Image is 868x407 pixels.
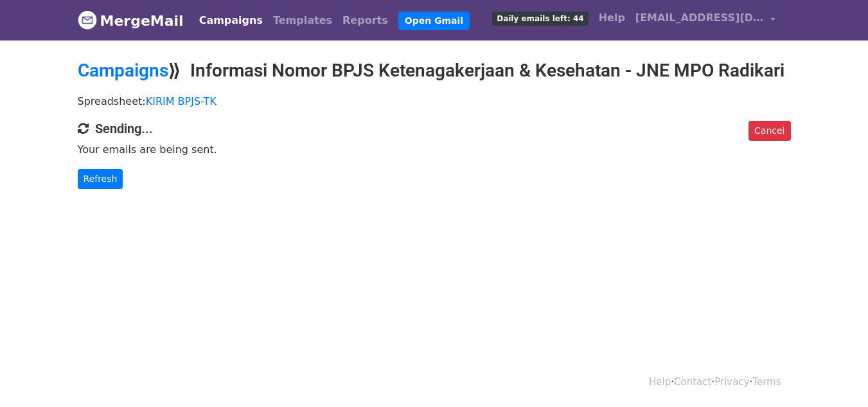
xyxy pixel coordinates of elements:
a: Daily emails left: 44 [487,5,593,31]
span: [EMAIL_ADDRESS][DOMAIN_NAME] [635,10,764,26]
a: Help [649,376,671,388]
a: MergeMail [78,7,184,34]
a: KIRIM BPJS-TK [146,95,217,107]
a: Contact [674,376,711,388]
a: [EMAIL_ADDRESS][DOMAIN_NAME] [630,5,781,35]
a: Refresh [78,169,123,189]
a: Campaigns [194,8,268,33]
img: MergeMail logo [78,10,97,30]
a: Terms [752,376,781,388]
a: Campaigns [78,60,168,81]
h2: ⟫ Informasi Nomor BPJS Ketenagakerjaan & Kesehatan - JNE MPO Radikari [78,60,791,82]
span: Daily emails left: 44 [492,12,588,26]
a: Open Gmail [398,12,470,30]
a: Templates [268,8,337,33]
a: Reports [337,8,393,33]
p: Spreadsheet: [78,95,791,108]
h4: Sending... [78,121,791,136]
a: Privacy [714,376,749,388]
a: Cancel [748,121,790,141]
p: Your emails are being sent. [78,143,791,156]
a: Help [594,5,630,31]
